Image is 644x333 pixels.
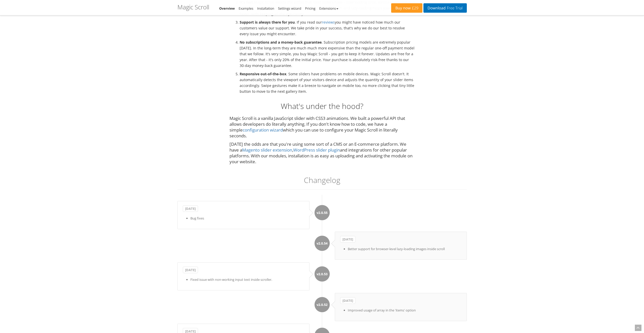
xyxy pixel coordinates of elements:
[229,115,415,139] p: Magic Scroll is a vanilla JavaScript slider with CSS3 animations. We built a powerful API that al...
[257,6,274,11] a: Installation
[293,147,340,153] a: WordPress slider plugin
[190,215,304,221] li: Bug fixes
[243,127,283,133] a: configuration wizard
[239,6,253,11] a: Examples
[278,6,301,11] a: Settings wizard
[240,19,415,37] li: . If you read our you might have noticed how much our customers value our support. We take pride ...
[305,6,316,11] a: Pricing
[348,307,461,313] li: Improved usage of array in the 'items' option
[177,176,467,184] h2: Changelog
[240,39,415,68] li: . Subscription pricing models are extremely popular [DATE]. In the long-term they are much much m...
[240,20,295,25] strong: Support is always there for you
[183,267,198,273] b: [DATE]
[183,205,198,212] b: [DATE]
[240,40,322,45] strong: No subscriptions and a money-back guarantee
[423,3,467,13] a: DownloadFree Trial
[219,6,235,11] a: Overview
[315,205,330,220] div: v2.0.55
[411,6,419,10] span: £29
[315,297,330,312] div: v2.0.52
[315,236,330,251] div: v2.0.54
[229,102,415,110] h2: What's under the hood?
[348,246,461,252] li: Better support for browser-level lazy-loading images inside scroll
[242,147,292,153] a: Magento slider extension
[229,141,415,164] p: [DATE] the odds are that you're using some sort of a CMS or an E-commerce platform. We have a , a...
[340,236,355,243] b: [DATE]
[445,6,463,10] span: Free Trial
[319,6,338,11] a: Extensions
[315,266,330,282] div: v2.0.53
[322,20,335,25] a: reviews
[340,297,355,304] b: [DATE]
[240,71,415,94] li: . Some sliders have problems on mobile devices. Magic Scroll doesn't. It automatically detects th...
[190,277,304,283] li: Fixed issue with non-working input text inside scroller.
[177,4,209,10] h1: Magic Scroll
[391,3,422,13] a: Buy now£29
[240,71,286,76] strong: Responsive out-of-the-box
